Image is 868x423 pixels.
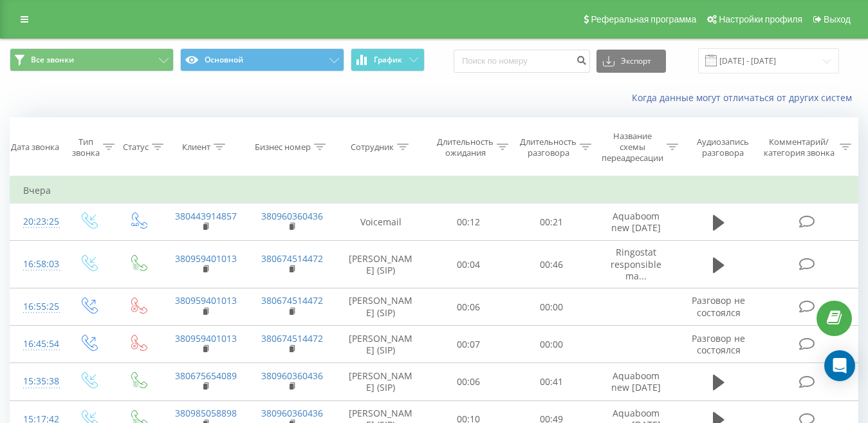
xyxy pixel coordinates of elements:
a: Когда данные могут отличаться от других систем [632,91,858,104]
div: 16:55:25 [23,294,50,319]
a: 380960360436 [261,407,323,419]
span: Ringostat responsible ma... [611,246,661,281]
td: 00:04 [427,241,510,288]
td: 00:00 [510,326,593,363]
a: 380959401013 [175,294,237,306]
a: 380960360436 [261,210,323,222]
td: 00:41 [510,363,593,400]
a: 380985058898 [175,407,237,419]
a: 380674514472 [261,294,323,306]
td: [PERSON_NAME] (SIP) [335,288,427,326]
button: Все звонки [10,48,174,71]
a: 380959401013 [175,252,237,265]
a: 380960360436 [261,370,323,382]
td: 00:06 [427,363,510,400]
div: Дата звонка [11,142,59,153]
td: 00:07 [427,326,510,363]
a: 380674514472 [261,252,323,265]
span: Реферальная программа [591,14,696,24]
div: Тип звонка [72,136,100,158]
div: Сотрудник [351,142,394,153]
a: 380675654089 [175,370,237,382]
td: 00:12 [427,203,510,241]
div: Комментарий/категория звонка [761,136,836,158]
td: [PERSON_NAME] (SIP) [335,241,427,288]
div: Название схемы переадресации [602,131,663,164]
div: Статус [123,142,149,153]
div: Длительность разговора [520,136,577,158]
a: 380443914857 [175,210,237,222]
td: 00:00 [510,288,593,326]
td: Voicemail [335,203,427,241]
td: Aquaboom new [DATE] [593,203,679,241]
div: Длительность ожидания [437,136,494,158]
div: 20:23:25 [23,209,50,234]
td: 00:21 [510,203,593,241]
button: Основной [180,48,344,71]
div: Бизнес номер [255,142,311,153]
td: Вчера [10,178,858,203]
span: Выход [824,14,851,24]
td: [PERSON_NAME] (SIP) [335,363,427,400]
div: 15:35:38 [23,369,50,394]
div: Open Intercom Messenger [824,350,855,381]
button: График [351,48,425,71]
div: 16:45:54 [23,332,50,357]
span: Разговор не состоялся [692,332,745,356]
span: Все звонки [31,55,74,65]
span: Настройки профиля [719,14,802,24]
a: 380959401013 [175,332,237,344]
input: Поиск по номеру [454,50,590,73]
span: Разговор не состоялся [692,294,745,318]
td: 00:46 [510,241,593,288]
div: Клиент [182,142,210,153]
a: 380674514472 [261,332,323,344]
td: [PERSON_NAME] (SIP) [335,326,427,363]
div: Аудиозапись разговора [690,136,755,158]
div: 16:58:03 [23,252,50,277]
td: Aquaboom new [DATE] [593,363,679,400]
span: График [374,55,402,64]
td: 00:06 [427,288,510,326]
button: Экспорт [596,50,666,73]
